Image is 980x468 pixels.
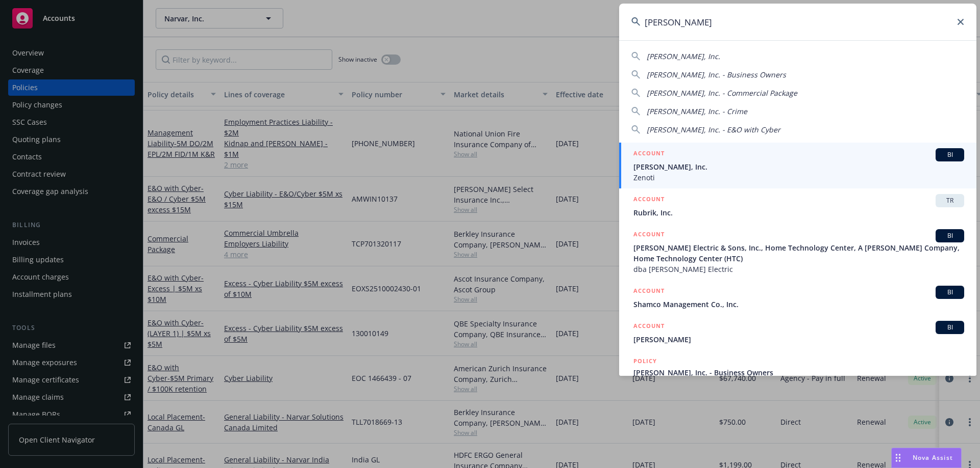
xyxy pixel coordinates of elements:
[940,150,960,159] span: BI
[891,448,962,468] button: Nova Assist
[633,264,964,274] span: dba [PERSON_NAME] Electric
[619,350,976,394] a: POLICY[PERSON_NAME], Inc. - Business Owners
[633,207,964,218] span: Rubrik, Inc.
[633,334,964,345] span: [PERSON_NAME]
[619,315,976,350] a: ACCOUNTBI[PERSON_NAME]
[633,161,964,172] span: [PERSON_NAME], Inc.
[913,453,953,462] span: Nova Assist
[633,148,665,160] h5: ACCOUNT
[892,448,904,467] div: Drag to move
[633,172,964,183] span: Zenoti
[633,194,665,206] h5: ACCOUNT
[633,229,665,241] h5: ACCOUNT
[619,280,976,315] a: ACCOUNTBIShamco Management Co., Inc.
[647,51,720,61] span: [PERSON_NAME], Inc.
[940,231,960,240] span: BI
[647,88,797,98] span: [PERSON_NAME], Inc. - Commercial Package
[940,323,960,332] span: BI
[619,224,976,280] a: ACCOUNTBI[PERSON_NAME] Electric & Sons, Inc., Home Technology Center, A [PERSON_NAME] Company, Ho...
[619,4,976,40] input: Search...
[940,196,960,205] span: TR
[633,367,964,378] span: [PERSON_NAME], Inc. - Business Owners
[633,299,964,310] span: Shamco Management Co., Inc.
[633,242,964,264] span: [PERSON_NAME] Electric & Sons, Inc., Home Technology Center, A [PERSON_NAME] Company, Home Techno...
[647,70,786,79] span: [PERSON_NAME], Inc. - Business Owners
[647,125,780,134] span: [PERSON_NAME], Inc. - E&O with Cyber
[633,286,665,298] h5: ACCOUNT
[633,356,657,366] h5: POLICY
[619,143,976,188] a: ACCOUNTBI[PERSON_NAME], Inc.Zenoti
[647,106,747,116] span: [PERSON_NAME], Inc. - Crime
[619,188,976,224] a: ACCOUNTTRRubrik, Inc.
[633,321,665,333] h5: ACCOUNT
[940,288,960,297] span: BI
